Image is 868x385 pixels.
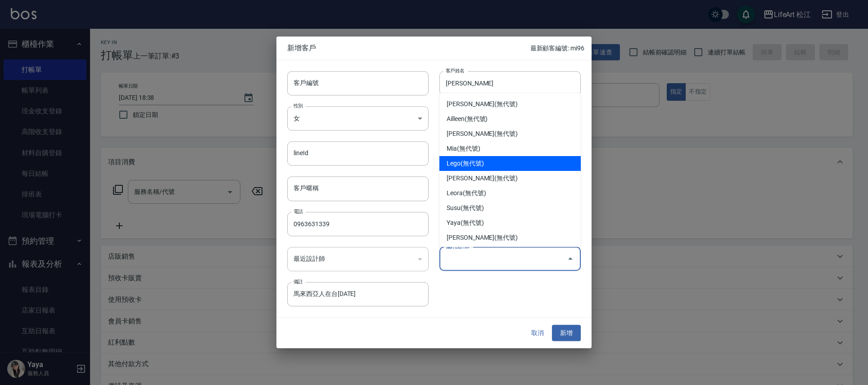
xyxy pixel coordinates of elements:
[439,126,581,141] li: [PERSON_NAME](無代號)
[287,44,530,53] span: 新增客戶
[446,243,469,250] label: 偏好設計師
[439,230,581,245] li: [PERSON_NAME](無代號)
[287,106,429,130] div: 女
[439,97,581,112] li: [PERSON_NAME](無代號)
[439,156,581,171] li: Lego(無代號)
[439,201,581,215] li: Susu(無代號)
[294,208,303,215] label: 電話
[294,278,303,285] label: 備註
[446,67,465,74] label: 客戶姓名
[439,141,581,156] li: Mia(無代號)
[439,186,581,201] li: Leora(無代號)
[439,112,581,126] li: Ailleen(無代號)
[439,245,581,260] li: [PERSON_NAME]阡(無代號)
[439,171,581,186] li: [PERSON_NAME](無代號)
[294,102,303,109] label: 性別
[552,325,581,341] button: 新增
[523,325,552,341] button: 取消
[563,252,578,266] button: Close
[530,44,584,53] p: 最新顧客編號: mi96
[439,215,581,230] li: Yaya(無代號)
